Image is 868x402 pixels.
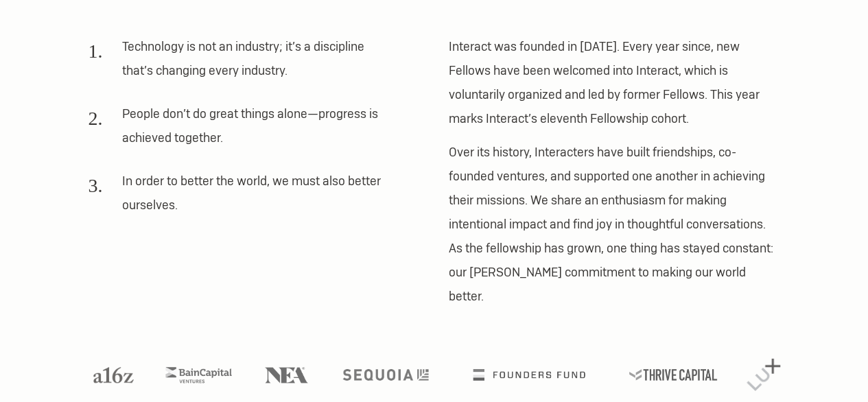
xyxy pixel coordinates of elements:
[449,140,780,308] p: Over its history, Interacters have built friendships, co-founded ventures, and supported one anot...
[747,359,779,391] img: Lux Capital logo
[629,369,717,380] img: Thrive Capital logo
[93,367,133,383] img: A16Z logo
[89,169,391,226] li: In order to better the world, we must also better ourselves.
[343,369,429,380] img: Sequoia logo
[165,367,231,383] img: Bain Capital Ventures logo
[89,102,391,159] li: People don’t do great things alone—progress is achieved together.
[473,369,585,380] img: Founders Fund logo
[265,367,308,383] img: NEA logo
[449,34,780,130] p: Interact was founded in [DATE]. Every year since, new Fellows have been welcomed into Interact, w...
[89,34,391,92] li: Technology is not an industry; it’s a discipline that’s changing every industry.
